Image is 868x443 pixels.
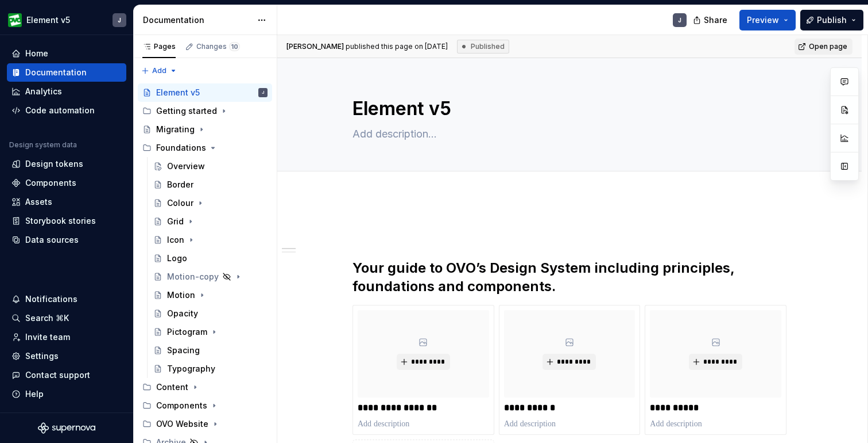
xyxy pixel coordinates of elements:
button: Publish [800,10,863,30]
a: Opacity [149,304,272,323]
div: Foundations [138,139,272,157]
div: Pictogram [167,326,207,338]
button: Search ⌘K [7,309,126,327]
div: Documentation [25,67,87,78]
div: Changes [196,42,240,51]
div: Logo [167,253,187,264]
a: Settings [7,347,126,365]
a: Overview [149,157,272,175]
div: Content [156,381,188,393]
a: Invite team [7,328,126,346]
div: Help [25,388,44,400]
div: Motion-copy [167,271,219,282]
span: Share [704,14,727,26]
div: Content [138,378,272,396]
span: Preview [747,14,779,26]
div: Invite team [25,331,70,343]
a: Documentation [7,63,126,82]
div: Published [457,40,509,54]
div: Overview [167,161,205,172]
a: Assets [7,193,126,211]
a: Typography [149,360,272,378]
a: Data sources [7,231,126,249]
span: Open page [809,42,847,51]
button: Preview [739,10,796,30]
a: Motion [149,286,272,304]
a: Icon [149,231,272,249]
button: Element v5J [2,7,131,32]
a: Spacing [149,341,272,360]
a: Design tokens [7,155,126,173]
a: Colour [149,194,272,212]
div: Spacing [167,345,200,356]
span: published this page on [DATE] [286,42,448,51]
div: Icon [167,234,184,246]
div: Home [25,48,48,59]
button: Add [138,63,181,79]
svg: Supernova Logo [38,422,95,434]
div: J [118,16,121,25]
div: Migrating [156,124,195,135]
a: Storybook stories [7,212,126,230]
div: Element v5 [156,87,200,98]
div: Assets [25,196,52,208]
div: Components [156,400,207,411]
a: Home [7,44,126,63]
div: Motion [167,289,195,301]
a: Code automation [7,101,126,120]
a: Grid [149,212,272,231]
div: Element v5 [26,14,70,26]
div: J [262,87,264,98]
div: Grid [167,216,184,227]
div: Notifications [25,293,77,305]
div: Data sources [25,234,79,246]
a: Open page [795,39,852,55]
div: OVO Website [138,415,272,433]
div: Foundations [156,142,206,154]
a: Border [149,175,272,194]
textarea: Element v5 [350,95,784,123]
span: 10 [229,42,240,51]
div: Analytics [25,86,62,97]
div: Border [167,179,193,190]
button: Notifications [7,290,126,308]
img: a1163231-533e-497d-a445-0e6f5b523c07.png [8,13,22,27]
div: Design system data [9,140,77,150]
span: Publish [817,14,847,26]
a: Migrating [138,120,272,139]
div: Opacity [167,308,198,319]
a: Components [7,174,126,192]
button: Share [687,10,735,30]
span: [PERSON_NAME] [286,42,344,51]
div: Getting started [156,105,217,117]
div: Components [25,177,76,189]
a: Element v5J [138,83,272,102]
div: Components [138,396,272,415]
a: Logo [149,249,272,268]
div: Settings [25,350,59,362]
div: Documentation [143,14,251,26]
div: OVO Website [156,418,208,430]
a: Motion-copy [149,268,272,286]
button: Contact support [7,366,126,384]
div: Colour [167,197,193,209]
div: Design tokens [25,158,83,170]
button: Help [7,385,126,403]
div: Code automation [25,105,95,116]
span: Add [152,66,166,75]
div: Typography [167,363,215,375]
div: Storybook stories [25,215,96,227]
div: J [678,16,681,25]
a: Pictogram [149,323,272,341]
a: Analytics [7,82,126,101]
div: Search ⌘K [25,312,69,324]
div: Getting started [138,102,272,120]
div: Pages [142,42,176,51]
div: Contact support [25,369,90,381]
h2: Your guide to OVO’s Design System including principles, foundations and components. [352,259,786,296]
